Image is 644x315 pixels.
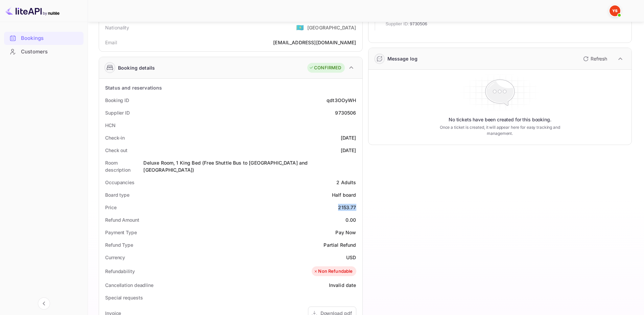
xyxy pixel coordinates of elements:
div: 9730506 [335,109,356,116]
div: [DATE] [341,147,356,154]
div: 2 Adults [336,179,356,186]
img: LiteAPI logo [5,5,59,16]
div: 0.00 [345,216,356,223]
div: Pay Now [335,229,356,236]
div: USD [346,254,356,261]
div: Half board [332,191,356,198]
button: Collapse navigation [38,297,50,310]
div: qdt3OOyWH [327,97,356,104]
div: Check out [105,147,127,154]
div: [DATE] [341,134,356,141]
div: Refund Amount [105,216,139,223]
p: Once a ticket is created, it will appear here for easy tracking and management. [429,124,571,137]
p: No tickets have been created for this booking. [449,116,551,123]
div: Refund Type [105,241,133,248]
div: Partial Refund [324,241,356,248]
div: Booking ID [105,97,129,104]
div: CONFIRMED [309,65,341,71]
div: Invalid date [329,282,356,289]
div: Email [105,39,117,46]
p: Refresh [591,55,607,62]
a: Customers [4,45,84,58]
img: Yandex Support [610,5,620,16]
div: Nationality [105,24,129,31]
span: Supplier ID: [386,21,409,27]
div: Bookings [21,34,80,42]
div: Board type [105,191,129,198]
div: HCN [105,122,116,129]
div: Check-in [105,134,125,141]
a: Bookings [4,32,84,44]
div: Booking details [118,64,155,71]
div: Supplier ID [105,109,130,116]
div: Refundability [105,268,135,275]
div: Price [105,204,117,211]
span: 9730506 [410,21,427,27]
div: Status and reservations [105,84,162,91]
div: Non Refundable [313,268,353,275]
div: Occupancies [105,179,135,186]
div: Customers [21,48,80,56]
div: Customers [4,45,84,58]
div: Cancellation deadline [105,282,153,289]
div: [EMAIL_ADDRESS][DOMAIN_NAME] [273,39,356,46]
div: 2153.77 [338,204,356,211]
div: [GEOGRAPHIC_DATA] [307,24,356,31]
div: Deluxe Room, 1 King Bed (Free Shuttle Bus to [GEOGRAPHIC_DATA] and [GEOGRAPHIC_DATA]) [143,159,356,173]
div: Payment Type [105,229,137,236]
div: Bookings [4,32,84,45]
div: Currency [105,254,125,261]
div: Room description [105,159,143,173]
span: United States [296,21,304,33]
button: Refresh [579,53,610,64]
div: Message log [387,55,418,62]
div: Special requests [105,294,143,301]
